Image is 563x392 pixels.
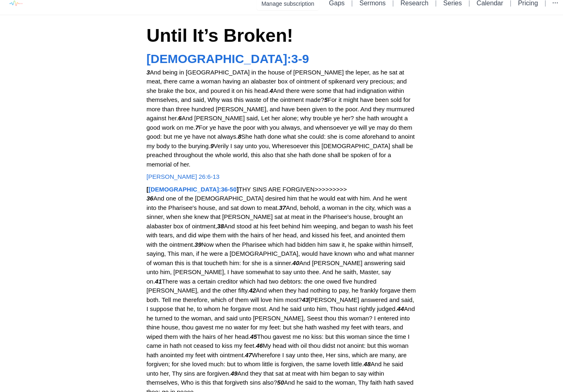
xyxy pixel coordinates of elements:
[146,352,408,368] span: Wherefore I say unto thee, Her sins, which are many, are forgiven; for she loved much: but to who...
[146,97,416,122] span: For it might have been sold for more than three hundred [PERSON_NAME], and have been given to the...
[146,69,408,95] span: And being in [GEOGRAPHIC_DATA] in the house of [PERSON_NAME] the leper, as he sat at meat, there ...
[149,186,236,193] a: [DEMOGRAPHIC_DATA]:36-50
[238,133,241,140] strong: 8
[302,297,309,304] strong: 43
[364,361,371,368] strong: 48
[195,241,202,248] strong: 39
[217,223,224,230] strong: 38
[146,223,414,248] span: And stood at his feet behind him weeping, and began to wash his feet with tears, and did wipe the...
[146,361,405,377] span: And he said unto her, Thy sins are forgiven.
[178,115,182,122] strong: 6
[146,306,417,340] span: And he turned to the woman, and said unto [PERSON_NAME], Seest thou this woman? I entered into th...
[231,370,238,377] strong: 49
[146,173,219,180] a: [PERSON_NAME] 26:6-13
[146,195,153,202] strong: 36
[146,25,293,46] span: Until It’s Broken!
[146,333,411,350] span: Thou gavest me no kiss: but this woman since the time I came in hath not ceased to kiss my feet.
[146,205,413,230] span: And, behold, a woman in the city, which was a sinner, when she knew that [PERSON_NAME] sat at mea...
[250,333,257,340] strong: 45
[195,124,198,131] strong: 7
[146,342,410,359] span: My head with oil thou didst not anoint: but this woman hath anointed my feet with ointment.
[146,69,150,76] strong: 3
[239,186,347,193] span: THY SINS ARE FORGIVEN>>>>>>>>>
[155,278,162,285] strong: 41
[397,306,404,313] strong: 44
[279,205,286,212] strong: 37
[249,287,256,294] strong: 42
[236,186,239,193] strong: ]
[256,342,263,349] strong: 46
[146,88,406,104] span: And there were some that had indignation within themselves, and said, Why was this waste of the o...
[146,124,414,141] span: For ye have the poor with you always, and whensoever ye will ye may do them good: but me ye have ...
[146,287,417,304] span: And when they had nothing to pay, he frankly forgave them both. Tell me therefore, which of them ...
[146,278,378,295] span: There was a certain creditor which had two debtors: the one owed five hundred [PERSON_NAME], and ...
[270,88,273,95] strong: 4
[146,370,386,387] span: And they that sat at meat with him began to say within themselves, Who is this that forgiveth sin...
[146,52,309,66] a: [DEMOGRAPHIC_DATA]:3-9
[146,143,415,168] span: Verily I say unto you, Wheresoever this [DEMOGRAPHIC_DATA] shall be preached throughout the whole...
[277,379,284,386] strong: 50
[245,352,252,359] strong: 47
[210,143,214,150] strong: 9
[293,260,300,267] strong: 40
[146,115,410,131] span: And [PERSON_NAME] said, Let her alone; why trouble ye her? she hath wrought a good work on me.
[146,241,416,267] span: Now when the Pharisee which had bidden him saw it, he spake within himself, saying, This man, if ...
[146,195,409,212] span: And one of the [DEMOGRAPHIC_DATA] desired him that he would eat with him. And he went into the Ph...
[146,260,407,285] span: And [PERSON_NAME] answering said unto him, [PERSON_NAME], I have somewhat to say unto thee. And h...
[324,97,327,104] strong: 5
[146,133,417,150] span: She hath done what she could: she is come aforehand to anoint my body to the burying.
[146,186,149,193] strong: [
